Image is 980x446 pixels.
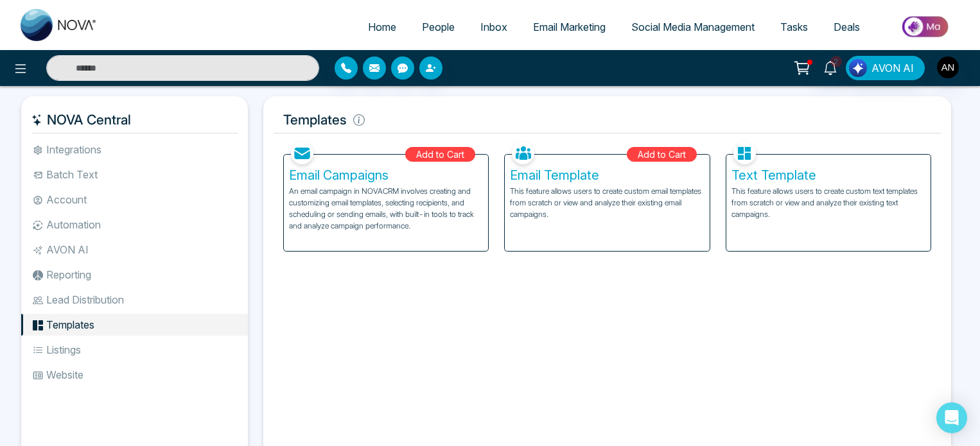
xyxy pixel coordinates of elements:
li: Lead Distribution [21,289,248,311]
span: People [422,21,455,33]
img: Lead Flow [849,59,867,77]
span: Social Media Management [631,21,755,33]
a: People [409,15,468,39]
h5: Email Campaigns [289,167,483,183]
button: AVON AI [846,56,925,80]
li: Integrations [21,139,248,160]
img: Email Template [512,142,534,164]
p: An email campaign in NOVACRM involves creating and customizing email templates, selecting recipie... [289,185,483,232]
span: AVON AI [871,60,914,76]
a: Home [355,15,409,39]
li: Account [21,189,248,210]
span: Deals [834,21,860,33]
h5: Email Template [510,167,704,183]
img: Text Template [733,142,756,164]
span: Email Marketing [533,21,606,33]
p: This feature allows users to create custom email templates from scratch or view and analyze their... [510,185,704,220]
li: Reporting [21,264,248,286]
h5: Templates [274,107,941,133]
li: Listings [21,339,248,361]
img: Market-place.gif [879,12,972,41]
img: Nova CRM Logo [21,9,98,41]
span: Tasks [780,21,808,33]
a: Tasks [767,15,821,39]
li: Batch Text [21,164,248,185]
li: Website [21,364,248,386]
a: Social Media Management [618,15,767,39]
span: 2 [830,56,842,67]
img: User Avatar [937,56,959,78]
h5: NOVA Central [31,107,238,133]
a: Inbox [468,15,520,39]
img: Email Campaigns [291,142,313,164]
a: Deals [821,15,873,39]
p: This feature allows users to create custom text templates from scratch or view and analyze their ... [731,185,925,220]
span: Home [368,21,396,33]
div: Add to Cart [627,147,697,162]
a: 2 [815,56,846,78]
li: AVON AI [21,239,248,261]
li: Templates [21,314,248,336]
li: Automation [21,214,248,236]
a: Email Marketing [520,15,618,39]
h5: Text Template [731,167,925,183]
span: Inbox [480,21,507,33]
div: Add to Cart [405,147,475,162]
div: Open Intercom Messenger [936,402,967,433]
